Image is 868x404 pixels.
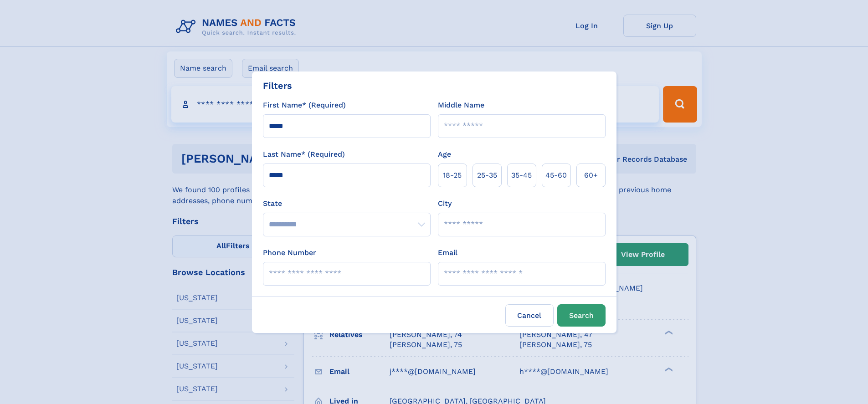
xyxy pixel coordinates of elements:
span: 60+ [584,170,598,181]
label: Middle Name [438,100,484,111]
label: Age [438,149,451,160]
span: 45‑60 [545,170,567,181]
label: State [263,198,431,209]
label: First Name* (Required) [263,100,346,111]
span: 25‑35 [477,170,497,181]
label: City [438,198,452,209]
span: 35‑45 [511,170,532,181]
label: Cancel [505,304,554,327]
label: Email [438,247,457,258]
label: Phone Number [263,247,316,258]
span: 18‑25 [443,170,462,181]
button: Search [557,304,606,327]
div: Filters [263,79,292,92]
label: Last Name* (Required) [263,149,345,160]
